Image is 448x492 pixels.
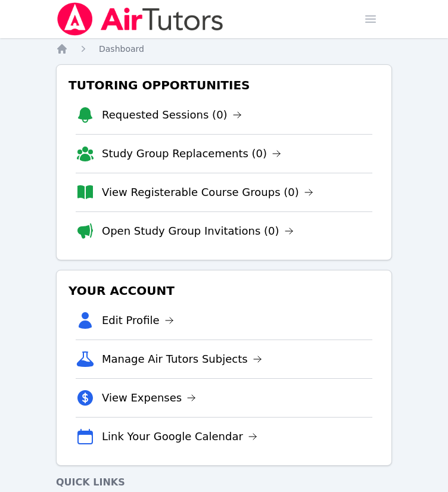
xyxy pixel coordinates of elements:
a: Edit Profile [102,312,174,329]
a: Link Your Google Calendar [102,428,257,445]
img: Air Tutors [56,2,225,36]
a: View Registerable Course Groups (0) [102,184,313,201]
a: Dashboard [99,43,144,55]
span: Dashboard [99,44,144,54]
h3: Your Account [66,280,382,301]
h3: Tutoring Opportunities [66,74,382,96]
a: View Expenses [102,390,196,406]
a: Study Group Replacements (0) [102,145,281,162]
a: Manage Air Tutors Subjects [102,351,262,368]
a: Requested Sessions (0) [102,107,242,123]
h4: Quick Links [56,475,392,490]
nav: Breadcrumb [56,43,392,55]
a: Open Study Group Invitations (0) [102,223,294,239]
